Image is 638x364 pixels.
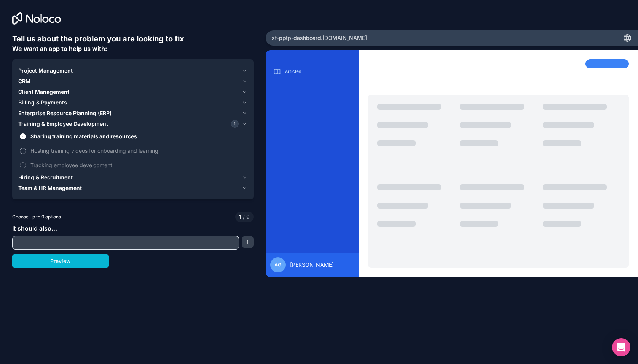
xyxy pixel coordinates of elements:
span: Hiring & Recruitment [18,174,73,181]
span: Billing & Payments [18,99,67,106]
span: Tracking employee development [30,161,246,169]
span: Choose up to 9 options [12,214,61,220]
button: Client Management [18,87,247,97]
div: scrollable content [272,65,352,247]
span: Hosting training videos for onboarding and learning [30,147,246,155]
button: Project Management [18,65,247,76]
button: Preview [12,254,109,268]
span: Enterprise Resource Planning (ERP) [18,109,112,117]
button: Hosting training videos for onboarding and learning [20,148,26,154]
button: Training & Employee Development1 [18,119,247,129]
span: 1 [239,213,241,221]
button: Enterprise Resource Planning (ERP) [18,108,247,119]
span: [PERSON_NAME] [290,261,334,269]
h6: Tell us about the problem you are looking to fix [12,33,254,44]
span: 1 [231,120,239,128]
span: We want an app to help us with: [12,45,107,52]
span: / [243,214,245,220]
span: Sharing training materials and resources [30,132,246,140]
button: Hiring & Recruitment [18,172,247,183]
span: It should also... [12,225,57,232]
span: 9 [241,213,250,221]
button: Sharing training materials and resources [20,133,26,139]
button: Billing & Payments [18,97,247,108]
button: CRM [18,76,247,87]
p: Articles [285,68,351,74]
button: Team & HR Management [18,183,247,193]
span: Training & Employee Development [18,120,108,128]
button: Tracking employee development [20,162,26,168]
span: Team & HR Management [18,184,82,192]
div: Open Intercom Messenger [612,338,630,356]
span: sf-pptp-dashboard .[DOMAIN_NAME] [272,34,367,42]
span: AG [274,262,281,268]
span: Project Management [18,67,73,74]
div: Training & Employee Development1 [18,129,247,172]
span: CRM [18,78,30,85]
span: Client Management [18,88,69,96]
